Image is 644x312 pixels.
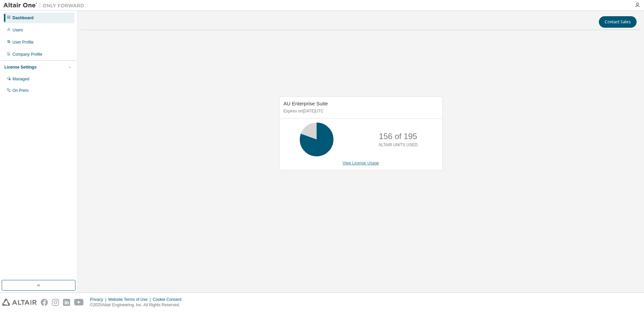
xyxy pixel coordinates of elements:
img: linkedin.svg [63,299,70,306]
img: altair_logo.svg [2,299,37,306]
div: Dashboard [12,15,34,21]
div: Privacy [90,297,108,302]
img: instagram.svg [52,299,59,306]
img: facebook.svg [41,299,48,306]
img: youtube.svg [74,299,84,306]
div: Users [12,27,23,33]
a: View License Usage [343,161,379,165]
p: 156 of 195 [379,131,417,142]
div: Company Profile [12,52,42,57]
button: Contact Sales [599,16,637,28]
div: Managed [12,76,29,82]
div: Cookie Consent [153,297,185,302]
div: User Profile [12,40,34,45]
p: ALTAIR UNITS USED [379,142,418,148]
div: License Settings [4,64,36,70]
img: Altair One [3,2,88,9]
p: © 2025 Altair Engineering, Inc. All Rights Reserved. [90,302,186,308]
p: Expires on [DATE] UTC [284,108,437,114]
span: AU Enterprise Suite [284,101,328,106]
div: Website Terms of Use [108,297,153,302]
div: On Prem [12,88,29,93]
